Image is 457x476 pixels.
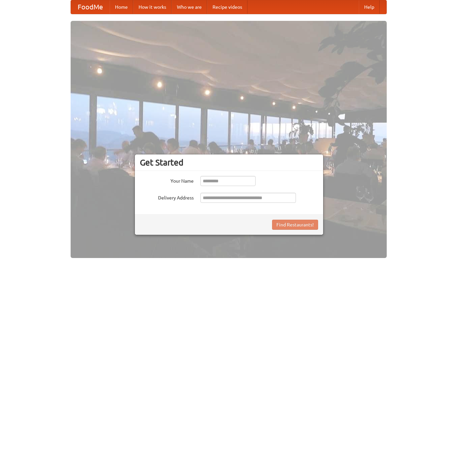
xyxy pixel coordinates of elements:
[359,0,380,14] a: Help
[272,220,318,230] button: Find Restaurants!
[207,0,247,14] a: Recipe videos
[172,0,207,14] a: Who we are
[140,193,194,201] label: Delivery Address
[71,0,110,14] a: FoodMe
[140,157,318,168] h3: Get Started
[140,176,194,184] label: Your Name
[133,0,172,14] a: How it works
[110,0,133,14] a: Home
